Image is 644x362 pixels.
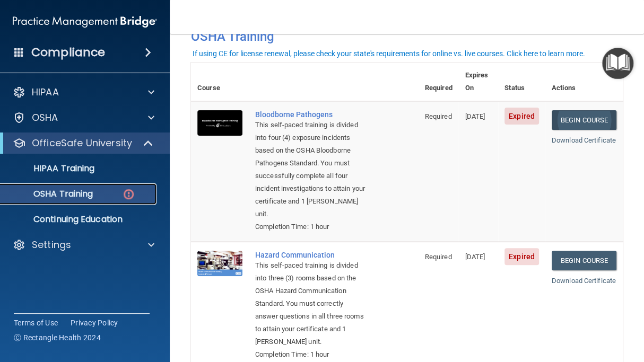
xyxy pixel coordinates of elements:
[255,251,365,259] a: Hazard Communication
[504,248,539,265] span: Expired
[13,137,154,149] a: OfficeSafe University
[193,50,585,57] div: If using CE for license renewal, please check your state's requirements for online vs. live cours...
[255,110,365,119] a: Bloodborne Pathogens
[71,317,118,328] a: Privacy Policy
[458,63,498,101] th: Expires On
[13,11,157,32] img: PMB logo
[552,251,616,270] a: Begin Course
[32,137,132,149] p: OfficeSafe University
[32,111,58,124] p: OSHA
[7,214,152,225] p: Continuing Education
[31,45,105,60] h4: Compliance
[545,63,623,101] th: Actions
[425,253,452,261] span: Required
[122,188,135,201] img: danger-circle.6113f641.png
[191,29,623,44] h4: OSHA Training
[504,108,539,125] span: Expired
[13,86,154,99] a: HIPAA
[191,63,249,101] th: Course
[14,317,58,328] a: Terms of Use
[14,332,101,343] span: Ⓒ Rectangle Health 2024
[255,220,365,233] div: Completion Time: 1 hour
[425,112,452,120] span: Required
[465,253,485,261] span: [DATE]
[602,48,633,79] button: Open Resource Center
[255,348,365,361] div: Completion Time: 1 hour
[13,239,154,251] a: Settings
[255,259,365,348] div: This self-paced training is divided into three (3) rooms based on the OSHA Hazard Communication S...
[191,48,587,59] button: If using CE for license renewal, please check your state's requirements for online vs. live cours...
[552,110,616,130] a: Begin Course
[498,63,545,101] th: Status
[13,111,154,124] a: OSHA
[419,63,459,101] th: Required
[255,119,365,220] div: This self-paced training is divided into four (4) exposure incidents based on the OSHA Bloodborne...
[461,287,631,329] iframe: Drift Widget Chat Controller
[7,163,94,174] p: HIPAA Training
[552,136,616,144] a: Download Certificate
[7,189,93,199] p: OSHA Training
[552,277,616,285] a: Download Certificate
[32,239,71,251] p: Settings
[465,112,485,120] span: [DATE]
[32,86,59,99] p: HIPAA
